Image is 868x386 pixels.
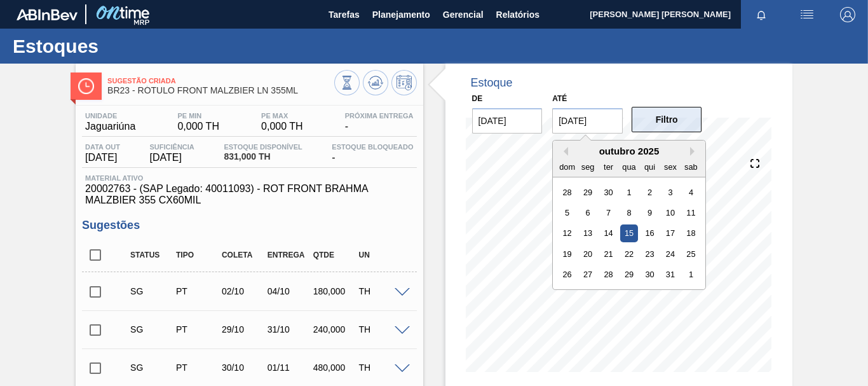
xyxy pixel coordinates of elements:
[363,70,388,95] button: Atualizar Gráfico
[472,94,483,103] label: De
[662,245,679,263] div: Choose sexta-feira, 24 de outubro de 2025
[107,86,334,95] span: BR23 - RÓTULO FRONT MALZBIER LN 355ML
[840,7,855,22] img: Logout
[356,251,405,259] div: UN
[471,76,513,90] div: Estoque
[82,219,416,232] h3: Sugestões
[329,7,360,22] span: Tarefas
[356,286,405,296] div: TH
[332,143,413,151] span: Estoque Bloqueado
[552,94,567,103] label: Até
[219,324,268,334] div: 29/10/2025
[334,70,360,95] button: Visão Geral dos Estoques
[580,224,597,242] div: Choose segunda-feira, 13 de outubro de 2025
[741,6,782,24] button: Notificações
[173,251,222,259] div: Tipo
[682,245,700,263] div: Choose sábado, 25 de outubro de 2025
[85,112,135,120] span: Unidade
[559,204,576,221] div: Choose domingo, 5 de outubro de 2025
[310,362,359,373] div: 480,000
[219,251,268,259] div: Coleta
[552,108,623,134] input: dd/mm/yyyy
[600,245,617,263] div: Choose terça-feira, 21 de outubro de 2025
[107,77,334,85] span: Sugestão Criada
[641,245,658,263] div: Choose quinta-feira, 23 de outubro de 2025
[85,143,120,151] span: Data out
[264,286,313,296] div: 04/10/2025
[127,286,176,296] div: Sugestão Criada
[310,324,359,334] div: 240,000
[127,251,176,259] div: Status
[150,143,194,151] span: Suficiência
[641,204,658,221] div: Choose quinta-feira, 9 de outubro de 2025
[621,266,638,283] div: Choose quarta-feira, 29 de outubro de 2025
[85,174,413,182] span: Material ativo
[621,183,638,200] div: Choose quarta-feira, 1 de outubro de 2025
[559,147,568,156] button: Previous Month
[224,143,302,151] span: Estoque Disponível
[682,158,700,175] div: sab
[177,112,219,120] span: PE MIN
[173,324,222,334] div: Pedido de Transferência
[662,224,679,242] div: Choose sexta-feira, 17 de outubro de 2025
[662,158,679,175] div: sex
[682,266,700,283] div: Choose sábado, 1 de novembro de 2025
[580,204,597,221] div: Choose segunda-feira, 6 de outubro de 2025
[85,121,135,132] span: Jaguariúna
[443,7,484,22] span: Gerencial
[600,224,617,242] div: Choose terça-feira, 14 de outubro de 2025
[261,121,303,132] span: 0,000 TH
[127,362,176,373] div: Sugestão Criada
[580,158,597,175] div: seg
[662,266,679,283] div: Choose sexta-feira, 31 de outubro de 2025
[559,266,576,283] div: Choose domingo, 26 de outubro de 2025
[557,182,702,285] div: month 2025-10
[559,183,576,200] div: Choose domingo, 28 de setembro de 2025
[641,224,658,242] div: Choose quinta-feira, 16 de outubro de 2025
[600,204,617,221] div: Choose terça-feira, 7 de outubro de 2025
[690,147,699,156] button: Next Month
[342,112,417,132] div: -
[310,251,359,259] div: Qtde
[621,245,638,263] div: Choose quarta-feira, 22 de outubro de 2025
[553,146,705,156] div: outubro 2025
[641,266,658,283] div: Choose quinta-feira, 30 de outubro de 2025
[621,158,638,175] div: qua
[682,204,700,221] div: Choose sábado, 11 de outubro de 2025
[559,245,576,263] div: Choose domingo, 19 de outubro de 2025
[621,224,638,242] div: Choose quarta-feira, 15 de outubro de 2025
[600,183,617,200] div: Choose terça-feira, 30 de setembro de 2025
[600,158,617,175] div: ter
[372,7,430,22] span: Planejamento
[219,362,268,373] div: 30/10/2025
[224,152,302,162] span: 831,000 TH
[127,324,176,334] div: Sugestão Criada
[177,121,219,132] span: 0,000 TH
[78,78,94,94] img: Ícone
[641,158,658,175] div: qui
[85,152,120,163] span: [DATE]
[641,183,658,200] div: Choose quinta-feira, 2 de outubro de 2025
[662,183,679,200] div: Choose sexta-feira, 3 de outubro de 2025
[264,362,313,373] div: 01/11/2025
[559,158,576,175] div: dom
[173,362,222,373] div: Pedido de Transferência
[580,183,597,200] div: Choose segunda-feira, 29 de setembro de 2025
[150,152,194,163] span: [DATE]
[356,362,405,373] div: TH
[799,7,815,22] img: userActions
[472,108,543,134] input: dd/mm/yyyy
[329,143,416,163] div: -
[85,183,413,206] span: 20002763 - (SAP Legado: 40011093) - ROT FRONT BRAHMA MALZBIER 355 CX60MIL
[682,183,700,200] div: Choose sábado, 4 de outubro de 2025
[264,251,313,259] div: Entrega
[600,266,617,283] div: Choose terça-feira, 28 de outubro de 2025
[632,107,702,132] button: Filtro
[345,112,414,120] span: Próxima Entrega
[391,70,417,95] button: Programar Estoque
[496,7,539,22] span: Relatórios
[261,112,303,120] span: PE MAX
[559,224,576,242] div: Choose domingo, 12 de outubro de 2025
[219,286,268,296] div: 02/10/2025
[580,245,597,263] div: Choose segunda-feira, 20 de outubro de 2025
